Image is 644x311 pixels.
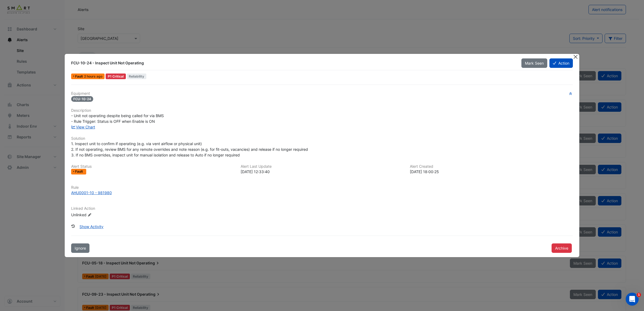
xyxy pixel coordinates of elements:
[106,74,126,79] div: P1 Critical
[71,243,89,253] button: Ignore
[552,243,572,253] button: Archive
[71,136,573,141] h6: Solution
[549,58,573,68] button: Action
[626,293,639,306] iframe: Intercom live chat
[410,169,573,174] div: [DATE] 18:00:25
[525,61,544,65] span: Mark Seen
[521,58,547,68] button: Mark Seen
[573,54,578,60] button: Close
[75,170,84,173] span: Fault
[76,222,107,231] button: Show Activity
[71,190,112,195] div: AHU0001-10 - 981980
[71,206,573,211] h6: Linked Action
[71,60,515,66] div: FCU-10-24 - Inspect Unit Not Operating
[71,108,573,113] h6: Description
[75,75,84,78] span: Fault
[241,169,404,174] div: [DATE] 12:33:40
[71,190,573,195] a: AHU0001-10 - 981980
[637,293,641,297] span: 1
[127,74,147,79] span: Reliability
[71,164,234,169] h6: Alert Status
[410,164,573,169] h6: Alert Created
[84,74,102,78] span: Thu 09-Oct-2025 12:33 BST
[71,125,95,129] a: View Chart
[88,213,92,217] fa-icon: Edit Linked Action
[71,113,164,124] span: - Unit not operating despite being called for via BMS - Rule Trigger: Status is OFF when Enable i...
[241,164,404,169] h6: Alert Last Update
[71,185,573,190] h6: Rule
[71,141,308,157] span: 1. Inspect unit to confirm if operating (e.g. via vent airflow or physical unit) 2. If not operat...
[71,91,573,96] h6: Equipment
[75,246,86,250] span: Ignore
[71,212,136,217] div: Unlinked
[71,96,93,102] span: FCU-10-24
